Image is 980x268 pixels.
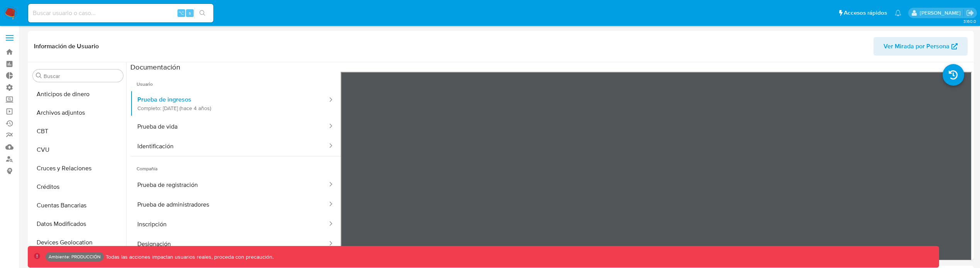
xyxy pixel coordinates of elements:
input: Buscar [44,73,120,80]
button: CVU [30,141,126,159]
h1: Información de Usuario [34,42,99,50]
p: juan.jsosa@mercadolibre.com.co [920,9,963,17]
span: Accesos rápidos [844,9,887,17]
button: Cuentas Bancarias [30,196,126,215]
button: CBT [30,122,126,141]
button: Ver Mirada por Persona [874,37,968,56]
a: Notificaciones [895,10,901,16]
p: Ambiente: PRODUCCIÓN [49,255,101,258]
button: Buscar [36,73,42,79]
button: Archivos adjuntos [30,103,126,122]
span: ⌥ [178,9,184,17]
p: Todas las acciones impactan usuarios reales, proceda con precaución. [104,253,274,261]
button: Anticipos de dinero [30,85,126,103]
button: Cruces y Relaciones [30,159,126,178]
button: Datos Modificados [30,215,126,233]
a: Salir [966,9,974,17]
button: Devices Geolocation [30,233,126,252]
input: Buscar usuario o caso... [28,8,213,18]
span: s [189,9,191,17]
button: Créditos [30,178,126,196]
span: Ver Mirada por Persona [884,37,950,56]
button: search-icon [194,8,210,19]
